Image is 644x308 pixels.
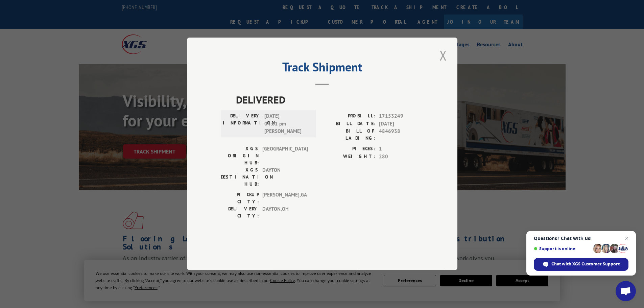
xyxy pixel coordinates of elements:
[322,113,376,120] label: PROBILL:
[322,120,376,128] label: BILL DATE:
[379,113,424,120] span: 17153249
[264,113,310,136] span: [DATE] 04:01 pm [PERSON_NAME]
[616,281,636,301] a: Open chat
[379,120,424,128] span: [DATE]
[379,128,424,142] span: 4846938
[437,46,449,65] button: Close modal
[534,236,628,241] span: Questions? Chat with us!
[221,167,259,188] label: XGS DESTINATION HUB:
[322,153,376,161] label: WEIGHT:
[551,261,620,267] span: Chat with XGS Customer Support
[534,246,591,251] span: Support is online
[262,167,308,188] span: DAYTON
[223,113,261,136] label: DELIVERY INFORMATION:
[221,145,259,167] label: XGS ORIGIN HUB:
[221,62,424,75] h2: Track Shipment
[221,191,259,206] label: PICKUP CITY:
[379,153,424,161] span: 280
[322,145,376,153] label: PIECES:
[534,258,628,271] span: Chat with XGS Customer Support
[262,206,308,220] span: DAYTON , OH
[262,191,308,206] span: [PERSON_NAME] , GA
[379,145,424,153] span: 1
[236,92,424,108] span: DELIVERED
[322,128,376,142] label: BILL OF LADING:
[221,206,259,220] label: DELIVERY CITY:
[262,145,308,167] span: [GEOGRAPHIC_DATA]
